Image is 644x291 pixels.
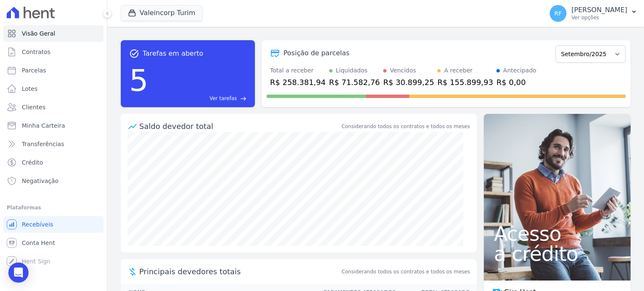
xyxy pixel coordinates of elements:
span: Ver tarefas [210,95,237,102]
p: [PERSON_NAME] [571,6,627,14]
a: Contratos [3,44,104,60]
div: Vencidos [390,66,416,75]
div: Total a receber [270,66,326,75]
div: R$ 0,00 [496,77,536,88]
span: Acesso [494,224,621,244]
a: Conta Hent [3,234,104,251]
span: Visão Geral [22,29,55,38]
a: Crédito [3,154,104,171]
span: Contratos [22,48,50,56]
a: Clientes [3,99,104,116]
div: Antecipado [503,66,536,75]
span: Tarefas em aberto [143,49,203,59]
div: Plataformas [7,203,100,213]
span: task_alt [129,49,139,59]
div: R$ 71.582,76 [329,77,380,88]
p: Ver opções [571,14,627,21]
span: Minha Carteira [22,121,65,130]
a: Minha Carteira [3,117,104,134]
span: Recebíveis [22,220,53,229]
span: Principais devedores totais [139,266,340,277]
div: Posição de parcelas [283,48,350,58]
span: RF [554,10,562,16]
span: Conta Hent [22,239,55,247]
span: Negativação [22,177,59,185]
a: Lotes [3,80,104,97]
div: R$ 258.381,94 [270,77,326,88]
a: Negativação [3,173,104,189]
div: Considerando todos os contratos e todos os meses [342,123,470,130]
div: Open Intercom Messenger [8,263,29,283]
span: Crédito [22,158,43,167]
div: Liquidados [336,66,368,75]
span: Considerando todos os contratos e todos os meses [342,268,470,276]
a: Parcelas [3,62,104,79]
div: R$ 155.899,93 [437,77,493,88]
span: Lotes [22,85,38,93]
a: Visão Geral [3,25,104,42]
span: Transferências [22,140,64,148]
a: Transferências [3,136,104,152]
span: east [240,95,247,102]
a: Ver tarefas east [152,95,247,102]
button: Valeincorp Turim [121,5,203,21]
div: A receber [444,66,473,75]
span: a crédito [494,244,621,264]
button: RF [PERSON_NAME] Ver opções [543,2,644,25]
a: Recebíveis [3,216,104,233]
span: Clientes [22,103,45,111]
span: Parcelas [22,66,46,75]
div: R$ 30.899,25 [383,77,434,88]
div: Saldo devedor total [139,121,340,132]
div: 5 [129,59,148,102]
